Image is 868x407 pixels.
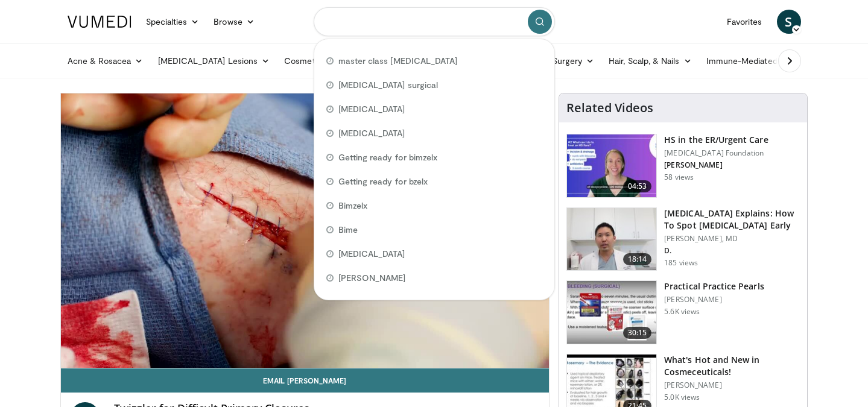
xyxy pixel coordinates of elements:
a: Acne & Rosacea [60,49,151,73]
span: Getting ready for bimzelx [338,151,438,163]
span: [PERSON_NAME] [338,272,406,284]
p: [PERSON_NAME], MD [664,234,800,244]
video-js: Video Player [61,93,550,368]
h3: [MEDICAL_DATA] Explains: How To Spot [MEDICAL_DATA] Early [664,207,800,232]
a: Email [PERSON_NAME] [61,368,550,393]
p: [MEDICAL_DATA] Foundation [664,148,768,158]
span: 30:15 [623,327,652,339]
h4: Related Videos [566,101,653,115]
img: 0a0b59f9-8b88-4635-b6d0-3655c2695d13.150x105_q85_crop-smart_upscale.jpg [567,134,656,197]
p: 185 views [664,258,698,268]
input: Search topics, interventions [314,7,555,36]
h3: Practical Practice Pearls [664,280,764,292]
a: Immune-Mediated [699,49,797,73]
p: [PERSON_NAME] [664,295,764,304]
span: [MEDICAL_DATA] [338,127,405,139]
a: Hair, Scalp, & Nails [601,49,699,73]
span: Bime [338,224,358,236]
p: 5.6K views [664,307,700,317]
a: Surgery [545,49,602,73]
a: Favorites [720,10,770,34]
img: e954cc68-b8ad-467a-b756-b9b49831c129.150x105_q85_crop-smart_upscale.jpg [567,281,656,344]
span: [MEDICAL_DATA] [338,103,405,115]
p: [PERSON_NAME] [664,160,768,170]
a: 30:15 Practical Practice Pearls [PERSON_NAME] 5.6K views [566,280,800,344]
a: Cosmetic Dermatology [277,49,393,73]
span: Getting ready for bzelx [338,175,428,188]
a: Browse [206,10,262,34]
h3: HS in the ER/Urgent Care [664,134,768,146]
span: [MEDICAL_DATA] [338,248,405,260]
a: Specialties [139,10,207,34]
h3: What's Hot and New in Cosmeceuticals! [664,354,800,378]
a: [MEDICAL_DATA] Lesions [151,49,277,73]
p: [PERSON_NAME] [664,380,800,390]
p: 58 views [664,172,694,182]
a: S [777,10,801,34]
span: master class [MEDICAL_DATA] [338,55,458,67]
img: 3a6debdd-43bd-4619-92d6-706b5511afd1.150x105_q85_crop-smart_upscale.jpg [567,208,656,271]
span: [MEDICAL_DATA] surgical [338,79,439,91]
span: Bimzelx [338,200,368,212]
span: 04:53 [623,180,652,192]
span: 18:14 [623,253,652,265]
a: 18:14 [MEDICAL_DATA] Explains: How To Spot [MEDICAL_DATA] Early [PERSON_NAME], MD D. 185 views [566,207,800,271]
a: 04:53 HS in the ER/Urgent Care [MEDICAL_DATA] Foundation [PERSON_NAME] 58 views [566,134,800,198]
p: 5.0K views [664,393,700,402]
p: D. [664,246,800,256]
img: VuMedi Logo [68,16,131,28]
